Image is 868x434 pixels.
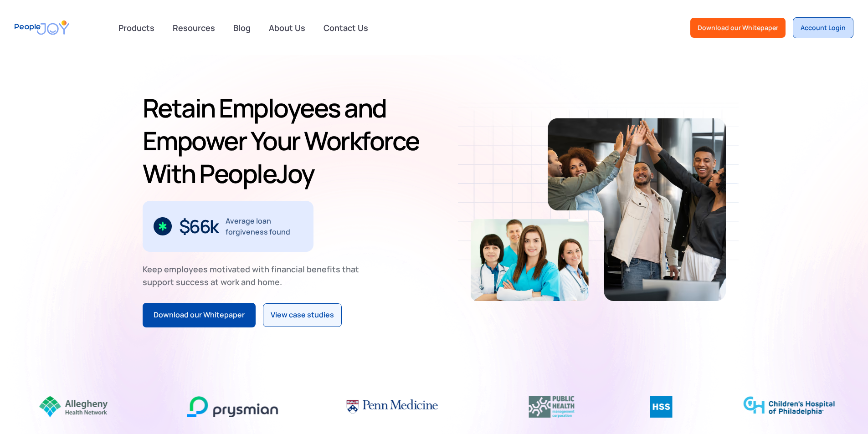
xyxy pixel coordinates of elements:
a: Account Login [793,17,853,38]
a: View case studies [263,303,342,327]
div: 2 / 3 [143,201,313,252]
div: Download our Whitepaper [698,23,778,32]
a: About Us [263,18,311,38]
div: View case studies [271,309,334,321]
img: Retain-Employees-PeopleJoy [548,118,726,301]
a: Resources [167,18,221,38]
div: $66k [179,219,218,234]
a: Download our Whitepaper [143,303,256,327]
div: Keep employees motivated with financial benefits that support success at work and home. [143,263,367,288]
a: Download our Whitepaper [690,18,786,38]
h1: Retain Employees and Empower Your Workforce With PeopleJoy [143,92,431,190]
img: Retain-Employees-PeopleJoy [471,219,589,301]
a: home [15,15,69,41]
div: Download our Whitepaper [154,309,245,321]
a: Contact Us [318,18,374,38]
div: Products [113,19,160,37]
div: Average loan forgiveness found [226,215,303,237]
a: Blog [228,18,256,38]
div: Account Login [801,23,846,32]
